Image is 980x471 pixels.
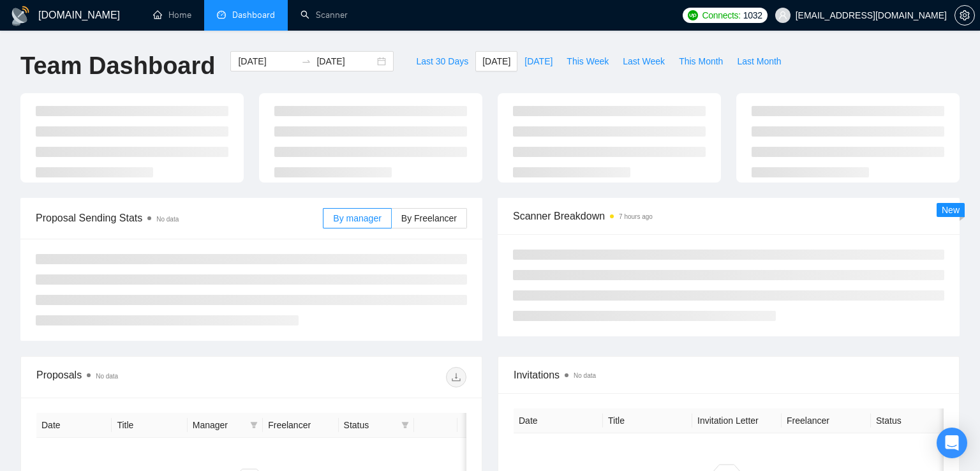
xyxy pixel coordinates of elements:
[517,51,560,71] button: [DATE]
[301,10,348,20] a: searchScanner
[514,367,944,383] span: Invitations
[301,56,311,66] span: to
[416,54,468,68] span: Last 30 Days
[263,413,338,438] th: Freelancer
[238,54,296,68] input: Start date
[36,367,251,387] div: Proposals
[619,213,653,220] time: 7 hours ago
[574,372,596,379] span: No data
[475,51,517,71] button: [DATE]
[672,51,730,71] button: This Month
[344,418,396,432] span: Status
[954,5,975,26] button: setting
[232,10,275,20] span: Dashboard
[10,6,31,26] img: logo
[871,408,960,433] th: Status
[96,373,118,380] span: No data
[156,216,179,223] span: No data
[399,415,412,435] span: filter
[567,54,609,68] span: This Week
[333,213,381,223] span: By manager
[954,10,975,20] a: setting
[20,51,215,81] h1: Team Dashboard
[737,54,781,68] span: Last Month
[409,51,475,71] button: Last 30 Days
[937,428,967,458] div: Open Intercom Messenger
[603,408,692,433] th: Title
[401,421,409,429] span: filter
[153,10,191,20] a: homeHome
[743,8,762,22] span: 1032
[942,205,960,215] span: New
[692,408,782,433] th: Invitation Letter
[513,208,944,224] span: Scanner Breakdown
[36,210,323,226] span: Proposal Sending Stats
[514,408,603,433] th: Date
[782,408,871,433] th: Freelancer
[316,54,375,68] input: End date
[560,51,616,71] button: This Week
[679,54,723,68] span: This Month
[112,413,187,438] th: Title
[616,51,672,71] button: Last Week
[193,418,245,432] span: Manager
[217,10,226,19] span: dashboard
[36,413,112,438] th: Date
[482,54,510,68] span: [DATE]
[524,54,553,68] span: [DATE]
[702,8,740,22] span: Connects:
[248,415,260,435] span: filter
[778,11,787,20] span: user
[688,10,698,20] img: upwork-logo.png
[955,10,974,20] span: setting
[301,56,311,66] span: swap-right
[623,54,665,68] span: Last Week
[401,213,457,223] span: By Freelancer
[188,413,263,438] th: Manager
[730,51,788,71] button: Last Month
[250,421,258,429] span: filter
